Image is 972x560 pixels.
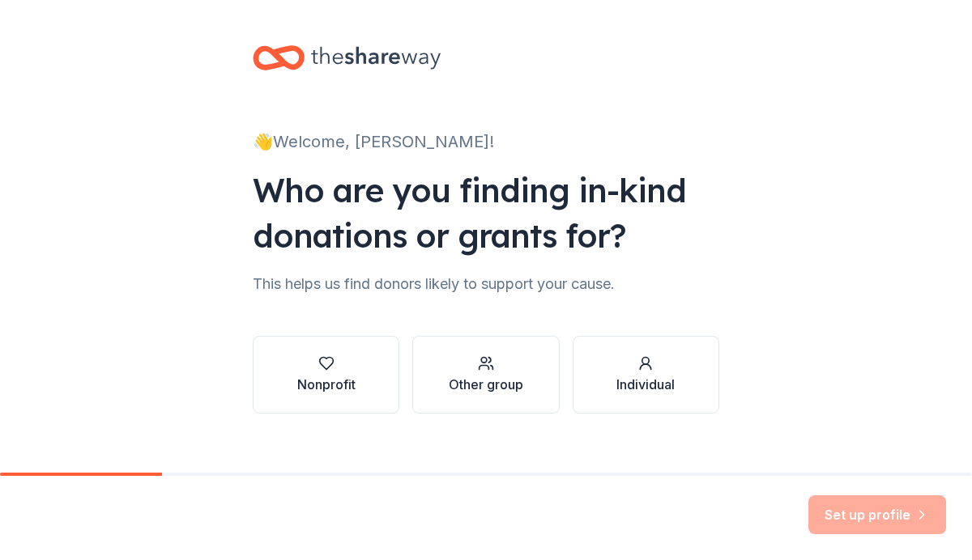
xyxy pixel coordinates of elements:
[412,336,559,414] button: Other group
[573,336,719,414] button: Individual
[616,375,675,394] div: Individual
[253,271,719,297] div: This helps us find donors likely to support your cause.
[253,129,719,155] div: 👋 Welcome, [PERSON_NAME]!
[297,375,356,394] div: Nonprofit
[253,168,719,258] div: Who are you finding in-kind donations or grants for?
[449,375,523,394] div: Other group
[253,336,399,414] button: Nonprofit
